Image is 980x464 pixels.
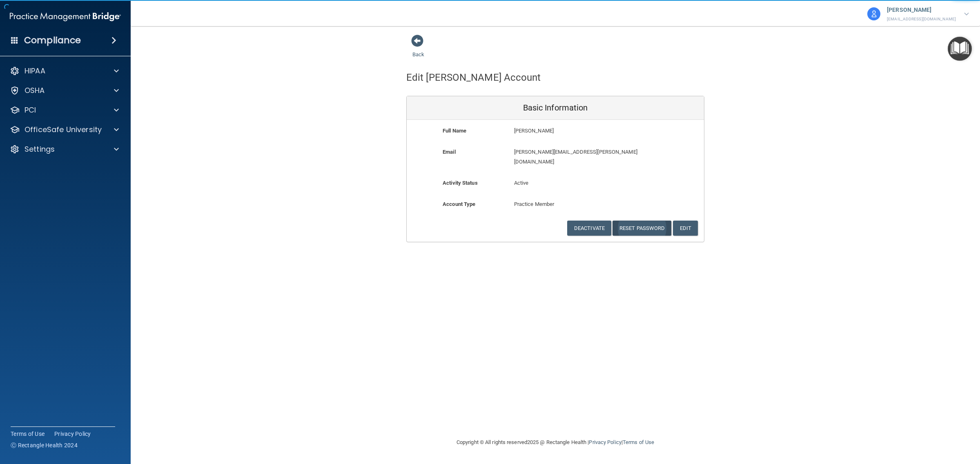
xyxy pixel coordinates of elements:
[10,144,119,154] a: Settings
[514,147,644,167] p: [PERSON_NAME][EMAIL_ADDRESS][PERSON_NAME][DOMAIN_NAME]
[887,15,956,23] p: [EMAIL_ADDRESS][DOMAIN_NAME]
[514,126,644,136] p: [PERSON_NAME]
[11,441,78,449] span: Ⓒ Rectangle Health 2024
[24,66,45,76] p: HIPAA
[514,199,597,209] p: Practice Member
[406,72,541,83] h4: Edit [PERSON_NAME] Account
[24,86,45,95] p: OSHA
[443,180,478,186] b: Activity Status
[10,66,119,76] a: HIPAA
[887,5,956,15] p: [PERSON_NAME]
[24,125,102,135] p: OfficeSafe University
[10,105,119,115] a: PCI
[443,149,456,155] b: Email
[10,9,121,25] img: PMB logo
[406,429,704,455] div: Copyright © All rights reserved 2025 @ Rectangle Health | |
[24,35,81,46] h4: Compliance
[964,13,969,15] img: arrow-down.227dba2b.svg
[407,96,704,120] div: Basic Information
[10,86,119,95] a: OSHA
[24,105,36,115] p: PCI
[948,37,972,61] button: Open Resource Center
[11,430,45,438] a: Terms of Use
[412,42,424,57] a: Back
[443,201,475,207] b: Account Type
[514,178,597,188] p: Active
[10,125,119,135] a: OfficeSafe University
[612,221,671,236] button: Reset Password
[589,439,621,445] a: Privacy Policy
[567,221,611,236] button: Deactivate
[623,439,654,445] a: Terms of Use
[867,7,880,20] img: avatar.17b06cb7.svg
[24,144,55,154] p: Settings
[54,430,91,438] a: Privacy Policy
[673,221,698,236] button: Edit
[443,128,466,134] b: Full Name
